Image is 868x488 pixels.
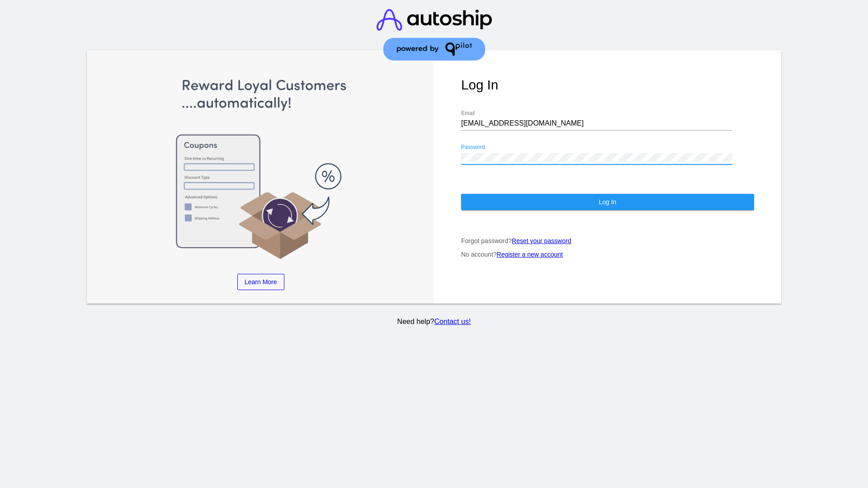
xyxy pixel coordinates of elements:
[85,318,783,326] p: Need help?
[245,278,277,286] span: Learn More
[461,251,754,258] p: No account?
[461,194,754,210] button: Log In
[461,77,754,93] h1: Log In
[497,251,563,258] a: Register a new account
[237,274,284,290] a: Learn More
[461,119,732,127] input: Email
[434,318,471,325] a: Contact us!
[461,237,754,244] p: Forgot password?
[114,77,407,260] img: Apply Coupons Automatically to Scheduled Orders with QPilot
[512,237,571,244] a: Reset your password
[599,198,616,206] span: Log In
